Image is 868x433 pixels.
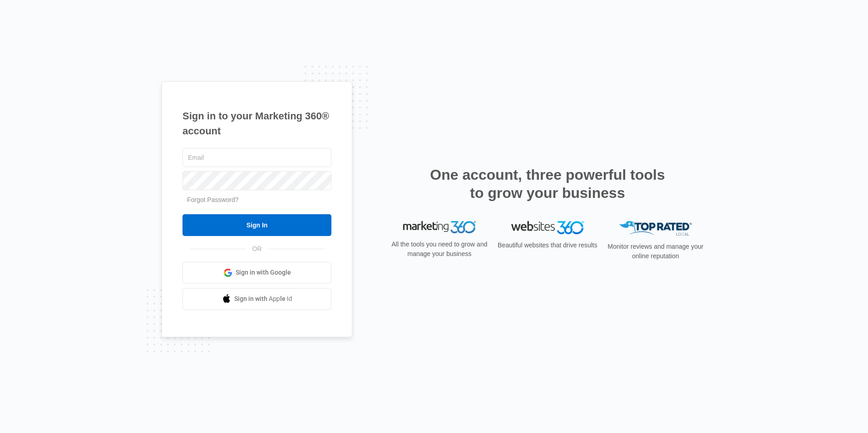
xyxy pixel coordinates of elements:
[403,221,476,234] img: Marketing 360
[182,148,331,167] input: Email
[236,268,291,277] span: Sign in with Google
[182,262,331,284] a: Sign in with Google
[182,214,331,236] input: Sign In
[427,166,668,202] h2: One account, three powerful tools to grow your business
[497,241,598,250] p: Beautiful websites that drive results
[619,221,692,236] img: Top Rated Local
[182,108,331,138] h1: Sign in to your Marketing 360® account
[605,242,706,261] p: Monitor reviews and manage your online reputation
[234,294,292,304] span: Sign in with Apple Id
[389,240,490,259] p: All the tools you need to grow and manage your business
[511,221,584,234] img: Websites 360
[182,288,331,310] a: Sign in with Apple Id
[246,244,268,254] span: OR
[187,196,239,203] a: Forgot Password?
